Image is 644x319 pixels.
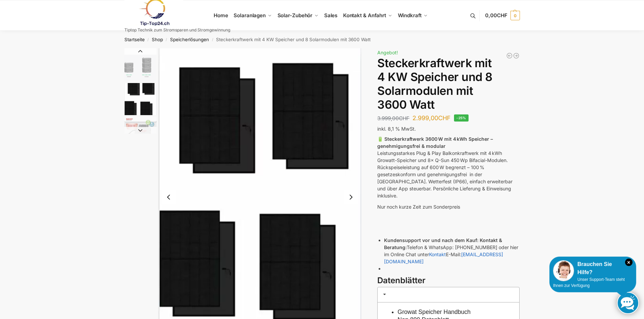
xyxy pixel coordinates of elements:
[454,114,469,122] span: -25%
[553,277,625,288] span: Unser Support-Team steht Ihnen zur Verfügung
[163,37,170,43] span: /
[124,37,145,42] a: Startseite
[625,259,633,266] i: Schließen
[344,190,358,204] button: Next slide
[377,50,398,55] span: Angebot!
[377,115,409,122] bdi: 3.999,00
[497,12,507,19] span: CHF
[377,135,520,199] p: Leistungsstarkes Plug & Play Balkonkraftwerk mit 4 kWh Growatt-Speicher und 8× Q-Sun 450 Wp Bifac...
[124,127,157,134] button: Next slide
[398,12,422,19] span: Windkraft
[209,37,216,43] span: /
[275,0,321,31] a: Solar-Zubehör
[438,114,451,122] span: CHF
[377,126,416,132] span: inkl. 8,1 % MwSt.
[162,190,176,204] button: Previous slide
[485,12,507,19] span: 0,00
[513,52,520,59] a: Balkonkraftwerk 1780 Watt mit 4 KWh Zendure Batteriespeicher Notstrom fähig
[384,237,502,250] strong: Kontakt & Beratung:
[506,52,513,59] a: Balkonkraftwerk 890 Watt Solarmodulleistung mit 1kW/h Zendure Speicher
[485,5,520,26] a: 0,00CHF 0
[377,56,520,111] h1: Steckerkraftwerk mit 4 KW Speicher und 8 Solarmodulen mit 3600 Watt
[170,37,209,42] a: Speicherlösungen
[234,12,266,19] span: Solaranlagen
[395,0,430,31] a: Windkraft
[553,260,574,281] img: Customer service
[510,11,520,20] span: 0
[399,115,409,122] span: CHF
[124,48,157,55] button: Previous slide
[324,12,338,19] span: Sales
[398,309,471,315] a: Growat Speicher Handbuch
[145,37,152,43] span: /
[377,203,520,210] p: Nur noch kurze Zeit zum Sonderpreis
[278,12,313,19] span: Solar-Zubehör
[124,28,230,32] p: Tiptop Technik zum Stromsparen und Stromgewinnung
[377,136,493,149] strong: 🔋 Steckerkraftwerk 3600 W mit 4 kWh Speicher – genehmigungsfrei & modular
[384,237,478,243] strong: Kundensupport vor und nach dem Kauf:
[123,116,157,150] li: 3 / 9
[553,260,633,276] div: Brauchen Sie Hilfe?
[340,0,395,31] a: Kontakt & Anfahrt
[321,0,340,31] a: Sales
[123,82,157,116] li: 2 / 9
[343,12,386,19] span: Kontakt & Anfahrt
[412,114,451,122] bdi: 2.999,00
[231,0,275,31] a: Solaranlagen
[384,251,503,264] a: [EMAIL_ADDRESS][DOMAIN_NAME]
[124,117,157,149] img: Nep800
[112,31,532,48] nav: Breadcrumb
[384,237,520,265] li: Telefon & WhatsApp: [PHONE_NUMBER] oder hier im Online Chat unter E-Mail:
[123,48,157,82] li: 1 / 9
[377,275,520,287] h3: Datenblätter
[152,37,163,42] a: Shop
[429,251,446,257] a: Kontakt
[124,83,157,115] img: 6 Module bificiaL
[124,48,157,81] img: Growatt-NOAH-2000-flexible-erweiterung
